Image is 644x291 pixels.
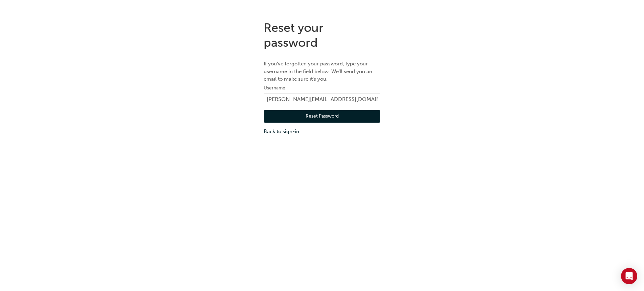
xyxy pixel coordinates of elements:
label: Username [264,84,380,92]
a: Back to sign-in [264,128,380,136]
button: Reset Password [264,110,380,123]
div: Open Intercom Messenger [621,268,637,284]
h1: Reset your password [264,20,380,50]
p: If you've forgotten your password, type your username in the field below. We'll send you an email... [264,60,380,83]
input: Username [264,93,380,105]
